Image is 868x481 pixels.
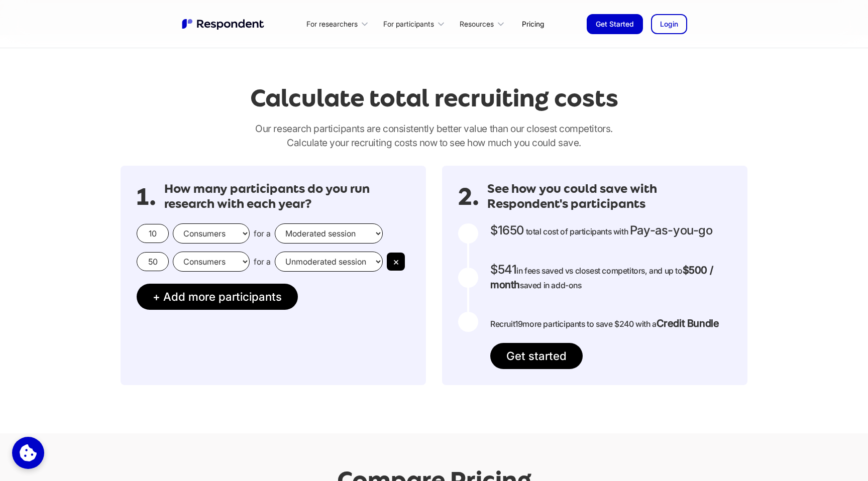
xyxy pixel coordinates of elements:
[490,263,731,292] p: in fees saved vs closest competitors, and up to saved in add-ons
[490,343,583,369] a: Get started
[387,253,405,271] button: ×
[490,262,516,277] span: $541
[164,182,410,211] h3: How many participants do you run research with each year?
[458,192,479,202] span: 2.
[454,12,514,36] div: Resources
[587,14,643,34] a: Get Started
[460,19,494,29] div: Resources
[121,122,747,150] p: Our research participants are consistently better value than our closest competitors.
[515,319,522,329] span: 19
[383,19,434,29] div: For participants
[487,182,731,211] h3: See how you could save with Respondent's participants
[137,192,156,202] span: 1.
[153,290,160,303] span: +
[254,228,271,238] span: for a
[163,290,282,303] span: Add more participants
[657,317,719,329] strong: Credit Bundle
[181,18,266,31] a: home
[137,284,298,310] button: + Add more participants
[301,12,378,36] div: For researchers
[306,19,358,29] div: For researchers
[378,12,454,36] div: For participants
[181,18,266,31] img: Untitled UI logotext
[490,316,719,331] p: Recruit more participants to save $240 with a
[630,223,713,237] span: Pay-as-you-go
[250,84,618,112] h2: Calculate total recruiting costs
[514,12,552,36] a: Pricing
[526,226,628,236] span: total cost of participants with
[490,223,524,237] span: $1650
[254,257,271,267] span: for a
[287,137,581,149] span: Calculate your recruiting costs now to see how much you could save.
[651,14,687,34] a: Login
